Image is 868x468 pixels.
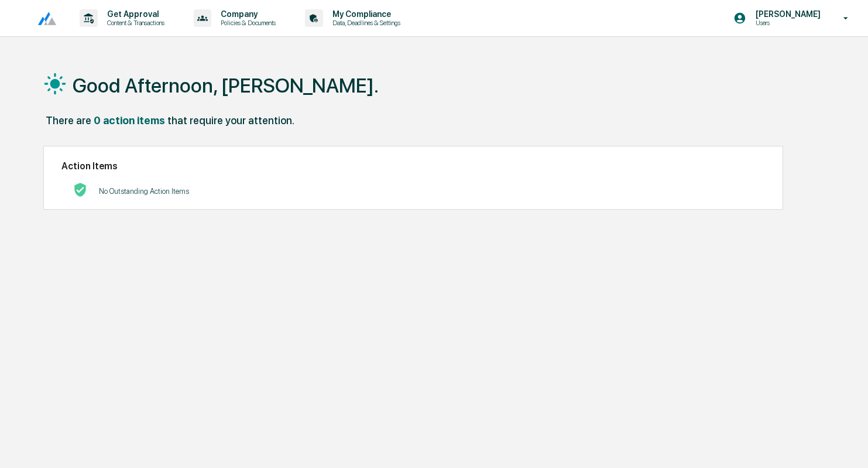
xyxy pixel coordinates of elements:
p: Get Approval [98,9,170,19]
p: Company [211,9,282,19]
p: Content & Transactions [98,19,170,27]
div: There are [46,114,91,127]
p: Users [746,19,826,27]
p: [PERSON_NAME] [746,9,826,19]
h1: Good Afternoon, [PERSON_NAME]. [73,74,379,97]
div: 0 action items [94,114,165,127]
p: No Outstanding Action Items [99,187,189,196]
h2: Action Items [61,160,764,172]
div: that require your attention. [167,114,294,127]
img: logo [28,11,56,26]
p: My Compliance [323,9,406,19]
p: Policies & Documents [211,19,282,27]
p: Data, Deadlines & Settings [323,19,406,27]
img: No Actions logo [73,183,87,197]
